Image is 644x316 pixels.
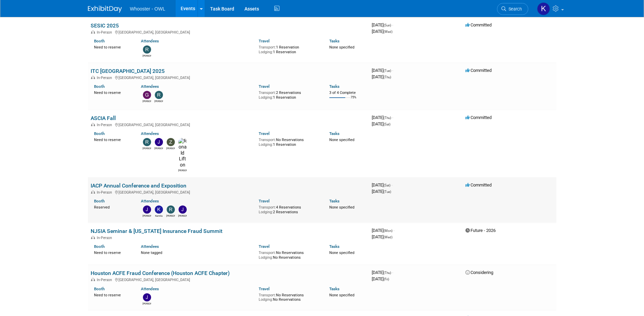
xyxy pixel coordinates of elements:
a: Travel [259,131,270,136]
img: James Justus [143,293,151,301]
span: [DATE] [372,22,393,27]
span: None specified [329,293,354,297]
a: Tasks [329,199,339,203]
a: SESIC 2025 [91,22,119,29]
div: Zach Artz [166,146,175,150]
a: Booth [94,39,105,43]
span: [DATE] [372,121,390,126]
span: Committed [465,68,492,73]
span: Lodging: [259,297,273,302]
td: 75% [351,96,356,105]
a: Tasks [329,39,339,43]
div: No Reservations No Reservations [259,292,319,302]
span: None specified [329,45,354,50]
span: [DATE] [372,189,391,194]
div: Reserved [94,204,131,210]
span: (Tue) [384,190,391,194]
a: ITC [GEOGRAPHIC_DATA] 2025 [91,68,165,74]
div: Julia Haber [143,214,151,218]
div: John Holsinger [178,214,187,218]
span: Future - 2026 [465,228,496,233]
span: [DATE] [372,234,392,239]
img: Richard Spradley [155,91,163,99]
span: - [392,22,393,27]
div: 2 Reservations 1 Reservation [259,89,319,100]
span: (Sun) [384,23,391,27]
div: James Justus [143,301,151,305]
span: - [392,115,393,120]
div: Kamila Castaneda [154,214,163,218]
span: Transport: [259,251,276,255]
div: [GEOGRAPHIC_DATA], [GEOGRAPHIC_DATA] [91,29,366,35]
div: Ronald Lifton [178,168,187,172]
a: Booth [94,84,105,89]
div: None tagged [141,249,254,255]
span: Considering [465,270,493,275]
img: In-Person Event [91,278,95,281]
div: James Justus [154,146,163,150]
a: IACP Annual Conference and Exposition [91,182,186,189]
div: Need to reserve [94,292,131,298]
span: [DATE] [372,68,393,73]
img: Gary LaFond [143,91,151,99]
a: Attendees [141,39,159,43]
a: Booth [94,244,105,249]
img: In-Person Event [91,123,95,126]
span: Search [506,6,522,12]
a: Tasks [329,131,339,136]
div: Need to reserve [94,44,131,50]
span: Transport: [259,91,276,95]
img: Richard Spradley [143,138,151,146]
span: Lodging: [259,95,273,100]
div: 3 of 4 Complete [329,91,366,95]
a: Search [497,3,528,15]
a: Attendees [141,287,159,291]
span: [DATE] [372,29,392,34]
a: ASCIA Fall [91,115,116,121]
img: In-Person Event [91,76,95,79]
a: NJSIA Seminar & [US_STATE] Insurance Fraud Summit [91,228,222,234]
span: None specified [329,138,354,142]
span: [DATE] [372,182,392,187]
img: ExhibitDay [88,6,122,13]
div: 4 Reservations 2 Reservations [259,204,319,214]
span: (Mon) [384,229,392,233]
span: In-Person [97,76,114,80]
img: Richard Spradley [167,205,175,214]
a: Booth [94,199,105,203]
span: Transport: [259,205,276,210]
span: - [392,270,393,275]
div: [GEOGRAPHIC_DATA], [GEOGRAPHIC_DATA] [91,122,366,127]
span: [DATE] [372,74,391,79]
a: Travel [259,244,270,249]
span: (Sat) [384,122,390,126]
span: (Thu) [384,271,391,275]
a: Houston ACFE Fraud Conference (Houston ACFE Chapter) [91,270,230,276]
a: Booth [94,287,105,291]
span: In-Person [97,190,114,195]
div: [GEOGRAPHIC_DATA], [GEOGRAPHIC_DATA] [91,277,366,282]
span: Transport: [259,45,276,50]
img: In-Person Event [91,190,95,194]
img: In-Person Event [91,236,95,239]
span: - [391,182,392,187]
div: No Reservations 1 Reservation [259,136,319,147]
a: Tasks [329,244,339,249]
a: Tasks [329,84,339,89]
div: Richard Spradley [154,99,163,103]
div: No Reservations No Reservations [259,249,319,260]
span: In-Person [97,30,114,35]
a: Attendees [141,84,159,89]
a: Attendees [141,131,159,136]
a: Travel [259,287,270,291]
a: Tasks [329,287,339,291]
img: In-Person Event [91,30,95,34]
span: Lodging: [259,255,273,260]
img: Zach Artz [167,138,175,146]
div: Need to reserve [94,136,131,142]
img: John Holsinger [179,205,187,214]
a: Travel [259,199,270,203]
span: Transport: [259,293,276,297]
div: 1 Reservation 1 Reservation [259,44,319,54]
span: Lodging: [259,142,273,147]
